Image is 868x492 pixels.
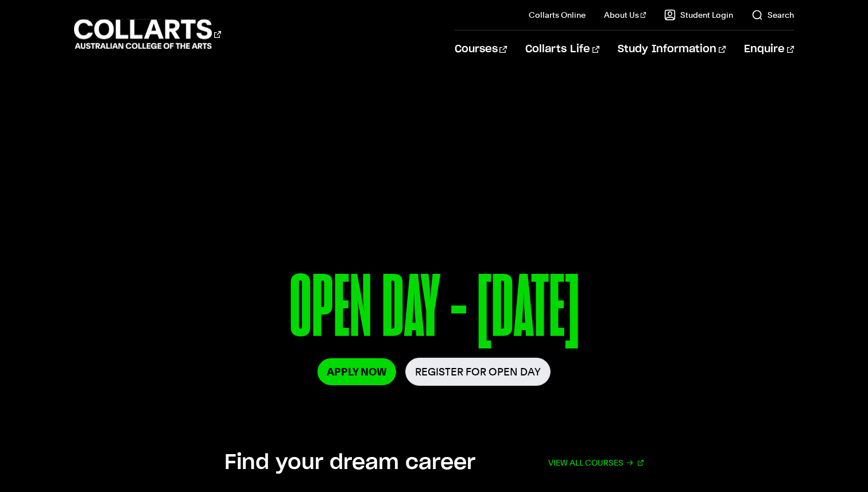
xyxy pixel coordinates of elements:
a: Search [751,9,794,21]
a: View all courses [548,450,644,475]
a: Apply Now [317,358,396,385]
a: Collarts Online [529,9,586,21]
a: About Us [604,9,646,21]
h2: Find your dream career [224,450,475,475]
a: Study Information [618,30,726,68]
a: Register for Open Day [405,358,551,386]
a: Enquire [744,30,794,68]
p: OPEN DAY - [DATE] [95,263,774,358]
a: Collarts Life [525,30,599,68]
a: Student Login [664,9,733,21]
div: Go to homepage [74,18,221,51]
a: Courses [455,30,507,68]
